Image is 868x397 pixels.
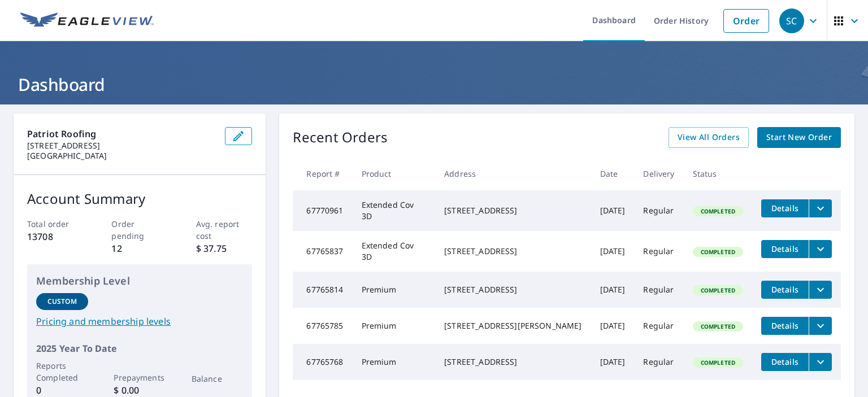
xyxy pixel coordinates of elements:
td: Premium [353,308,436,344]
td: Regular [634,308,683,344]
p: 12 [111,242,168,255]
p: $ 0.00 [114,383,166,397]
div: [STREET_ADDRESS][PERSON_NAME] [444,320,581,331]
td: Extended Cov 3D [353,190,436,231]
h1: Dashboard [14,73,854,96]
p: Patriot Roofing [27,127,216,141]
td: 67765785 [293,308,352,344]
div: [STREET_ADDRESS] [444,356,581,368]
a: View All Orders [669,127,749,148]
p: Membership Level [36,273,243,289]
button: detailsBtn-67765785 [761,317,809,335]
p: Balance [192,373,244,385]
span: View All Orders [678,130,740,145]
span: Completed [694,322,742,330]
span: Completed [694,359,742,367]
span: Details [768,284,802,295]
button: filesDropdownBtn-67765814 [809,281,832,299]
button: detailsBtn-67765768 [761,353,809,371]
th: Address [435,157,591,190]
span: Completed [694,286,742,294]
div: SC [779,8,804,33]
td: Regular [634,190,683,231]
span: Details [768,203,802,213]
td: Extended Cov 3D [353,231,436,272]
td: [DATE] [591,272,635,308]
td: Regular [634,344,683,380]
th: Product [353,157,436,190]
p: Prepayments [114,372,166,383]
th: Delivery [634,157,683,190]
span: Completed [694,248,742,256]
span: Details [768,320,802,331]
button: filesDropdownBtn-67765768 [809,353,832,371]
button: filesDropdownBtn-67770961 [809,199,832,217]
a: Order [723,9,769,33]
p: Order pending [111,218,168,242]
p: Avg. report cost [196,218,253,242]
span: Details [768,356,802,367]
td: 67770961 [293,190,352,231]
td: 67765837 [293,231,352,272]
td: [DATE] [591,231,635,272]
div: [STREET_ADDRESS] [444,246,581,257]
p: 2025 Year To Date [36,342,243,355]
button: filesDropdownBtn-67765837 [809,240,832,258]
th: Report # [293,157,352,190]
span: Details [768,243,802,254]
td: Regular [634,272,683,308]
span: Completed [694,207,742,215]
p: [GEOGRAPHIC_DATA] [27,151,216,161]
a: Pricing and membership levels [36,315,243,328]
td: [DATE] [591,344,635,380]
button: detailsBtn-67765814 [761,281,809,299]
div: [STREET_ADDRESS] [444,284,581,295]
p: $ 37.75 [196,242,253,255]
th: Date [591,157,635,190]
td: 67765814 [293,272,352,308]
div: [STREET_ADDRESS] [444,205,581,216]
span: Start New Order [766,130,832,145]
p: Account Summary [27,189,252,209]
img: EV Logo [20,12,154,29]
button: filesDropdownBtn-67765785 [809,317,832,335]
button: detailsBtn-67770961 [761,199,809,217]
p: 13708 [27,230,84,243]
p: Total order [27,218,84,230]
p: Reports Completed [36,360,88,383]
td: Premium [353,344,436,380]
td: Premium [353,272,436,308]
td: [DATE] [591,190,635,231]
td: [DATE] [591,308,635,344]
td: Regular [634,231,683,272]
th: Status [684,157,752,190]
p: Recent Orders [293,127,388,148]
button: detailsBtn-67765837 [761,240,809,258]
a: Start New Order [757,127,841,148]
p: Custom [47,296,77,307]
p: [STREET_ADDRESS] [27,141,216,151]
td: 67765768 [293,344,352,380]
p: 0 [36,383,88,397]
